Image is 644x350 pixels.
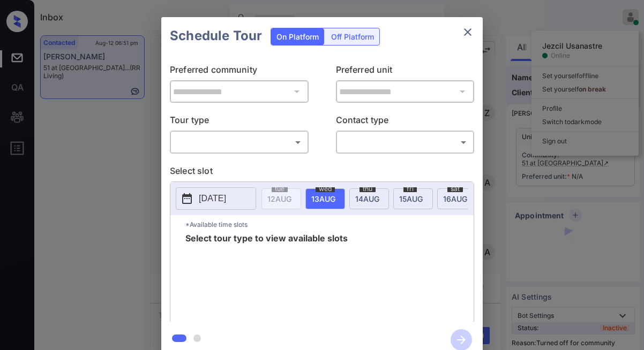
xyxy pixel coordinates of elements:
[336,63,475,80] p: Preferred unit
[185,215,474,234] p: *Available time slots
[170,63,309,80] p: Preferred community
[326,28,379,45] div: Off Platform
[399,194,423,203] span: 15 AUG
[447,186,463,192] span: sat
[271,28,324,45] div: On Platform
[355,194,379,203] span: 14 AUG
[170,113,309,131] p: Tour type
[176,187,256,210] button: [DATE]
[199,192,226,205] p: [DATE]
[316,186,335,192] span: wed
[185,234,348,319] span: Select tour type to view available slots
[403,186,417,192] span: fri
[437,188,477,209] div: date-select
[305,188,345,209] div: date-select
[311,194,335,203] span: 13 AUG
[170,164,474,181] p: Select slot
[443,194,467,203] span: 16 AUG
[457,21,478,43] button: close
[336,113,475,131] p: Contact type
[393,188,433,209] div: date-select
[349,188,389,209] div: date-select
[360,186,376,192] span: thu
[161,17,271,55] h2: Schedule Tour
